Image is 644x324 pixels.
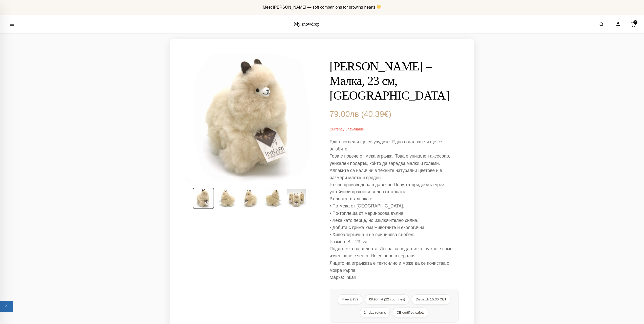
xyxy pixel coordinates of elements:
[384,109,389,119] span: €
[360,308,390,318] span: 14-day returns
[185,54,315,183] img: Алпака Inkari – Малка, 23 см, Блондинка - Product Image
[286,188,307,208] img: Алпака Inkari – Малка, 23 см, Блондинка - Gallery Image
[263,5,381,9] span: Meet [PERSON_NAME] — soft companions for growing hearts.
[594,17,609,31] button: Open search
[412,294,450,304] span: Dispatch 15:30 CET
[361,109,391,119] span: ( )
[330,245,459,274] p: Поддръжка на вълната: Лесна за поддръжка, нужно е само изчеткване с четка. Не се пере в пералня. ...
[613,19,624,30] a: Account
[365,294,409,304] span: €8.90 flat (22 countries)
[193,188,214,209] img: Алпака Inkari – Малка, 23 см, Блондинка - Main Image
[350,109,359,119] span: лв
[377,5,381,9] img: 💛
[330,238,459,245] p: Размер: В – 23 см
[338,294,362,304] span: Free ≥ €89
[330,127,364,131] span: Currently unavailable
[240,188,260,208] img: Алпака Inkari – Малка, 23 см, Блондинка - Gallery Image
[330,138,459,181] p: Един поглед и ще се учудите. Едно погалване и ще се влюбите. Това е повече от мека играчка. Това ...
[330,195,459,238] p: Вълната от алпака е: • По-мека от [GEOGRAPHIC_DATA]. • По-топлеща от мериносова вълна. • Лека кат...
[330,59,459,103] h1: [PERSON_NAME] – Малка, 23 см, [GEOGRAPHIC_DATA]
[628,19,639,30] a: Cart
[294,22,320,27] a: My snowdrop
[330,109,359,119] span: 79.00
[263,188,283,208] img: Алпака Inkari – Малка, 23 см, Блондинка - Gallery Image
[330,181,459,195] p: Ръчно произведена в далечно Перу, от придобита чрез устойчиви практики вълна от алпака.
[393,308,428,318] span: CE certified safety
[5,17,19,31] button: Open menu
[217,188,237,208] img: Алпака Inkari – Малка, 23 см, Блондинка - Gallery Image
[330,274,459,281] p: Марка: Inkari
[633,20,637,24] span: 0
[4,2,640,13] div: Announcement
[364,109,389,119] span: 40.39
